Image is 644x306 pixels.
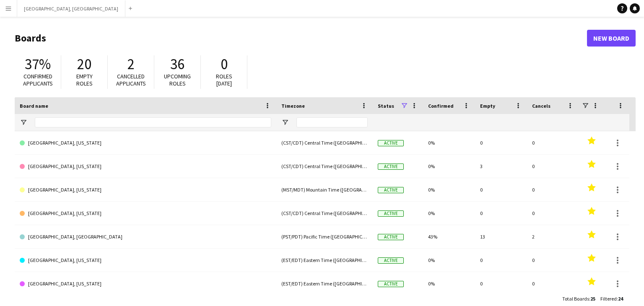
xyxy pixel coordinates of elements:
span: Filtered [600,296,617,302]
div: 0 [527,131,579,154]
div: 0% [423,131,475,154]
span: Board name [20,103,48,109]
div: 13 [475,225,527,248]
a: [GEOGRAPHIC_DATA], [US_STATE] [20,155,271,178]
span: Active [378,187,404,193]
a: [GEOGRAPHIC_DATA], [US_STATE] [20,249,271,272]
div: (CST/CDT) Central Time ([GEOGRAPHIC_DATA] & [GEOGRAPHIC_DATA]) [276,202,373,225]
span: Status [378,103,394,109]
span: Active [378,281,404,287]
div: 0 [527,249,579,272]
a: [GEOGRAPHIC_DATA], [US_STATE] [20,131,271,155]
span: Confirmed [428,103,454,109]
span: 0 [221,55,228,73]
div: 2 [527,225,579,248]
a: New Board [587,30,636,47]
div: 0 [527,202,579,225]
div: 43% [423,225,475,248]
div: 0 [475,131,527,154]
span: Upcoming roles [164,73,191,87]
div: 0% [423,272,475,295]
span: Active [378,163,404,170]
a: [GEOGRAPHIC_DATA], [US_STATE] [20,178,271,202]
span: 2 [127,55,135,73]
span: 24 [618,296,623,302]
span: Empty [480,103,495,109]
button: [GEOGRAPHIC_DATA], [GEOGRAPHIC_DATA] [17,0,125,17]
span: Active [378,234,404,240]
span: Empty roles [76,73,93,87]
a: [GEOGRAPHIC_DATA], [GEOGRAPHIC_DATA] [20,225,271,249]
div: (EST/EDT) Eastern Time ([GEOGRAPHIC_DATA] & [GEOGRAPHIC_DATA]) [276,272,373,295]
span: Active [378,210,404,217]
div: 0 [527,178,579,201]
span: Cancelled applicants [116,73,146,87]
div: (EST/EDT) Eastern Time ([GEOGRAPHIC_DATA] & [GEOGRAPHIC_DATA]) [276,249,373,272]
span: Timezone [281,103,305,109]
span: 25 [590,296,595,302]
div: (CST/CDT) Central Time ([GEOGRAPHIC_DATA] & [GEOGRAPHIC_DATA]) [276,131,373,154]
span: 36 [170,55,184,73]
span: Roles [DATE] [216,73,232,87]
span: 20 [77,55,91,73]
div: 0 [475,272,527,295]
div: 0% [423,155,475,178]
a: [GEOGRAPHIC_DATA], [US_STATE] [20,202,271,225]
div: (MST/MDT) Mountain Time ([GEOGRAPHIC_DATA] & [GEOGRAPHIC_DATA]) [276,178,373,201]
span: Active [378,140,404,146]
div: 0 [475,249,527,272]
span: Confirmed applicants [23,73,53,87]
a: [GEOGRAPHIC_DATA], [US_STATE] [20,272,271,296]
div: (PST/PDT) Pacific Time ([GEOGRAPHIC_DATA] & [GEOGRAPHIC_DATA]) [276,225,373,248]
div: 0% [423,178,475,201]
div: 0 [475,178,527,201]
h1: Boards [15,32,587,44]
div: 0 [475,202,527,225]
div: 0% [423,202,475,225]
button: Open Filter Menu [281,119,289,126]
span: Active [378,257,404,264]
div: 0 [527,272,579,295]
span: Total Boards [562,296,589,302]
div: (CST/CDT) Central Time ([GEOGRAPHIC_DATA] & [GEOGRAPHIC_DATA]) [276,155,373,178]
div: 0 [527,155,579,178]
div: 3 [475,155,527,178]
input: Board name Filter Input [35,117,271,127]
div: 0% [423,249,475,272]
button: Open Filter Menu [20,119,27,126]
span: Cancels [532,103,551,109]
span: 37% [25,55,51,73]
input: Timezone Filter Input [296,117,368,127]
